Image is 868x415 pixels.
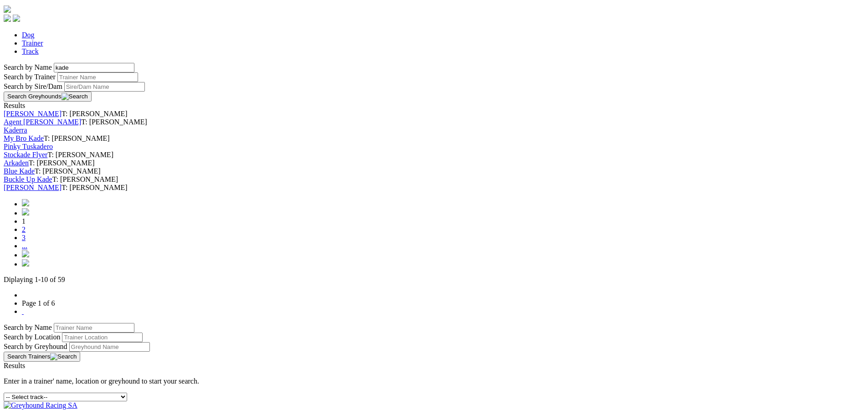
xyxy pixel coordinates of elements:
a: Buckle Up Kade [4,175,52,183]
a: 3 [22,234,26,241]
div: T: [PERSON_NAME] [4,159,864,167]
img: chevron-left-pager-blue.svg [22,208,29,215]
img: logo-grsa-white.png [4,5,11,13]
p: Diplaying 1-10 of 59 [4,276,864,284]
img: twitter.svg [13,15,20,22]
div: T: [PERSON_NAME] [4,167,864,175]
div: Results [4,362,864,370]
label: Search by Greyhound [4,343,67,350]
a: Trainer [22,39,43,47]
div: T: [PERSON_NAME] [4,184,864,192]
input: Search by Trainer Name [54,323,134,333]
div: T: [PERSON_NAME] [4,134,864,143]
label: Search by Name [4,63,52,71]
a: Blue Kade [4,167,35,175]
input: Search by Greyhound name [54,63,134,72]
div: T: [PERSON_NAME] [4,118,864,126]
p: Enter in a trainer' name, location or greyhound to start your search. [4,377,864,385]
input: Search by Trainer Location [62,333,143,342]
div: T: [PERSON_NAME] [4,175,864,184]
img: Search [62,93,88,100]
span: 1 [22,217,26,225]
img: facebook.svg [4,15,11,22]
img: Search [50,353,77,360]
img: chevron-right-pager-blue.svg [22,250,29,257]
a: 2 [22,225,26,233]
div: Results [4,102,864,110]
a: Kaderra [4,126,27,134]
img: chevrons-right-pager-blue.svg [22,259,29,266]
label: Search by Location [4,333,60,341]
button: Search Trainers [4,352,80,362]
div: T: [PERSON_NAME] [4,151,864,159]
a: My Bro Kade [4,134,44,142]
button: Search Greyhounds [4,92,92,102]
label: Search by Sire/Dam [4,82,62,90]
input: Search by Trainer name [57,72,138,82]
a: Arkaden [4,159,29,167]
a: Track [22,47,39,55]
a: ... [22,242,27,250]
a: Pinky Tuskadero [4,143,53,150]
label: Search by Name [4,323,52,331]
a: [PERSON_NAME] [4,184,62,191]
a: Dog [22,31,35,39]
label: Search by Trainer [4,73,56,81]
img: chevrons-left-pager-blue.svg [22,199,29,206]
a: Stockade Flyer [4,151,47,159]
a: Page 1 of 6 [22,299,55,307]
a: Agent [PERSON_NAME] [4,118,81,126]
div: T: [PERSON_NAME] [4,110,864,118]
img: Greyhound Racing SA [4,401,77,410]
a: [PERSON_NAME] [4,110,62,118]
input: Search by Greyhound Name [69,342,150,352]
input: Search by Sire/Dam name [64,82,145,92]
